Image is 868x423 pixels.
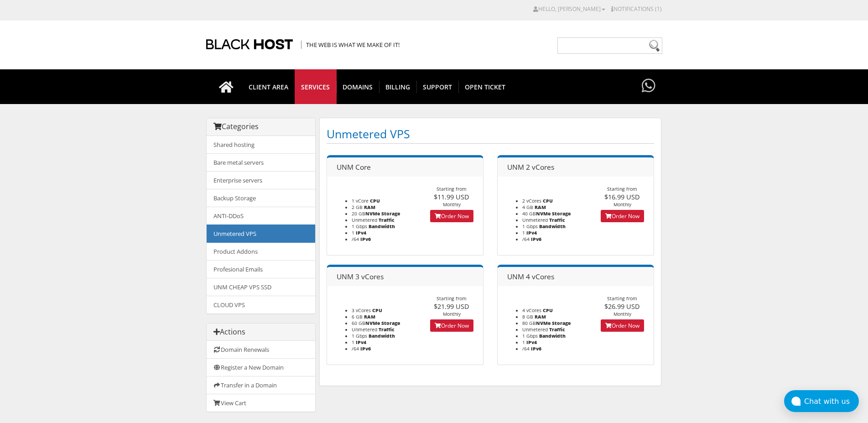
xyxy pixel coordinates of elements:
[507,162,554,172] span: UNM 2 vCores
[207,341,315,359] a: Domain Renewals
[352,230,354,236] span: 1
[591,186,654,208] div: Starting from Monthly
[379,217,395,223] b: Traffic
[522,313,533,320] span: 8 GB
[207,394,315,412] a: View Cart
[360,345,371,352] b: IPv6
[533,5,605,13] a: Hello, [PERSON_NAME]
[531,236,541,242] b: IPv6
[591,295,654,317] div: Starting from Monthly
[535,313,546,320] b: RAM
[295,69,337,104] a: SERVICES
[522,198,541,204] span: 2 vCores
[352,307,371,313] span: 3 vCores
[213,328,308,336] h3: Actions
[210,69,243,104] a: Go to homepage
[522,236,530,242] span: /64
[352,313,363,320] span: 6 GB
[352,320,380,326] span: 60 GB
[372,307,382,313] b: CPU
[352,333,367,339] span: 1 Gbps
[364,313,375,320] b: RAM
[549,217,565,223] b: Traffic
[539,333,566,339] b: Bandwidth
[381,210,400,217] b: Storage
[337,162,371,172] span: UNM Core
[207,189,315,207] a: Backup Storage
[379,81,417,93] span: Billing
[522,217,548,223] span: Unmetered
[365,320,380,326] b: NVMe
[416,81,459,93] span: Support
[207,171,315,189] a: Enterprise servers
[522,339,525,345] span: 1
[531,345,541,352] b: IPv6
[370,198,380,204] b: CPU
[207,296,315,313] a: CLOUD VPS
[207,376,315,394] a: Transfer in a Domain
[369,333,395,339] b: Bandwidth
[522,223,538,230] span: 1 Gbps
[301,41,400,49] span: The Web is what we make of it!
[416,69,459,104] a: Support
[536,320,551,326] b: NVMe
[379,69,417,104] a: Billing
[549,326,565,333] b: Traffic
[365,210,380,217] b: NVMe
[522,326,548,333] span: Unmetered
[522,307,541,313] span: 4 vCores
[522,345,530,352] span: /64
[213,123,308,131] h3: Categories
[543,307,553,313] b: CPU
[242,81,295,93] span: CLIENT AREA
[611,5,662,13] a: Notifications (1)
[535,204,546,210] b: RAM
[379,326,395,333] b: Traffic
[295,81,337,93] span: SERVICES
[356,230,366,236] b: IPv4
[352,198,369,204] span: 1 vCore
[207,260,315,278] a: Profesional Emails
[557,37,662,54] input: Need help?
[507,272,554,282] span: UNM 4 vCores
[552,210,571,217] b: Storage
[434,302,469,311] span: $21.99 USD
[639,69,658,103] a: Have questions?
[421,186,483,208] div: Starting from Monthly
[522,204,533,210] span: 4 GB
[337,272,384,282] span: UNM 3 vCores
[352,204,363,210] span: 2 GB
[430,210,473,222] a: Order Now
[352,345,359,352] span: /64
[604,192,640,201] span: $16.99 USD
[242,69,295,104] a: CLIENT AREA
[604,302,640,311] span: $26.99 USD
[601,210,644,222] a: Order Now
[526,339,537,345] b: IPv4
[352,217,377,223] span: Unmetered
[369,223,395,230] b: Bandwidth
[207,153,315,172] a: Bare metal servers
[364,204,375,210] b: RAM
[522,320,551,326] span: 80 GB
[522,230,525,236] span: 1
[522,333,538,339] span: 1 Gbps
[336,69,379,104] a: Domains
[552,320,571,326] b: Storage
[352,236,359,242] span: /64
[352,339,354,345] span: 1
[539,223,566,230] b: Bandwidth
[207,358,315,376] a: Register a New Domain
[327,125,654,144] h1: Unmetered VPS
[207,225,315,243] a: Unmetered VPS
[207,278,315,296] a: UNM CHEAP VPS SSD
[207,136,315,154] a: Shared hosting
[522,210,551,217] span: 40 GB
[360,236,371,242] b: IPv6
[434,192,469,201] span: $11.99 USD
[352,210,380,217] span: 20 GB
[458,69,512,104] a: Open Ticket
[352,223,367,230] span: 1 Gbps
[352,326,377,333] span: Unmetered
